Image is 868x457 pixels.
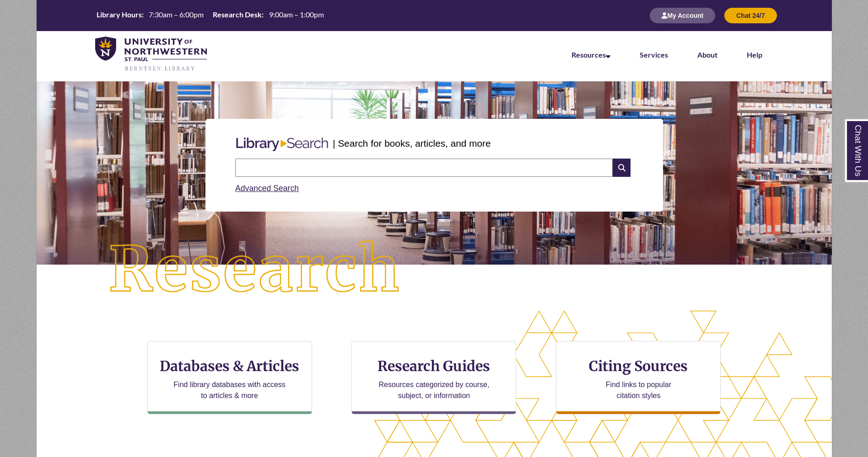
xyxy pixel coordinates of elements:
a: Citing Sources Find links to popular citation styles [556,341,721,414]
img: UNWSP Library Logo [95,37,207,72]
th: Research Desk: [209,10,265,20]
h3: Research Guides [359,357,508,375]
a: Help [747,50,762,59]
p: Resources categorized by course, subject, or information [374,379,494,401]
h3: Citing Sources [583,357,695,375]
p: | Search for books, articles, and more [333,136,491,150]
a: Resources [571,50,610,59]
img: Libary Search [232,134,333,155]
a: My Account [650,11,715,19]
th: Library Hours: [93,10,145,20]
a: Services [640,50,668,59]
p: Find library databases with access to articles & more [170,379,289,401]
span: 7:30am – 6:00pm [149,10,204,19]
a: Hours Today [93,10,328,22]
a: Research Guides Resources categorized by course, subject, or information [351,341,516,414]
a: Advanced Search [235,184,299,193]
h3: Databases & Articles [155,357,304,375]
a: Chat 24/7 [724,11,776,19]
button: Chat 24/7 [724,8,776,23]
img: Research [76,208,434,332]
p: Find links to popular citation styles [594,379,683,401]
a: Databases & Articles Find library databases with access to articles & more [147,341,312,414]
table: Hours Today [93,10,328,21]
a: About [697,50,717,59]
button: My Account [650,8,715,23]
span: 9:00am – 1:00pm [269,10,324,19]
i: Search [613,159,630,177]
